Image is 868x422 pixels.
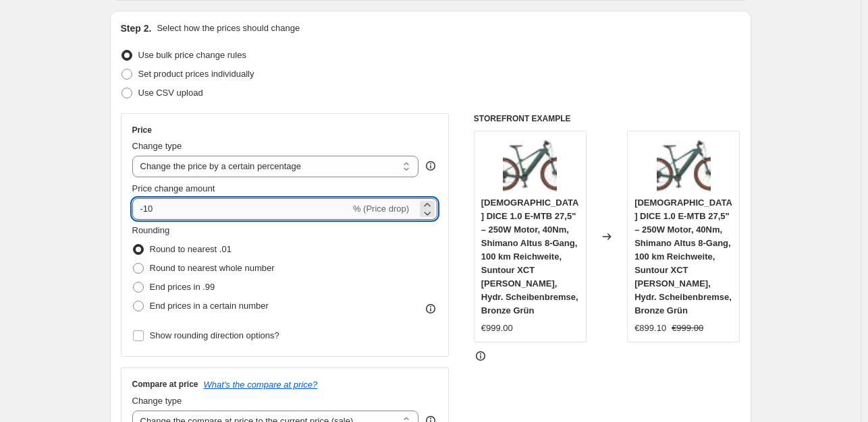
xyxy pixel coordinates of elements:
[138,88,203,98] span: Use CSV upload
[474,113,740,124] h6: STOREFRONT EXAMPLE
[132,198,350,220] input: -15
[481,322,513,335] div: €999.00
[132,183,215,193] span: Price change amount
[204,380,318,390] button: What's the compare at price?
[672,322,703,335] strike: €999.00
[138,50,246,60] span: Use bulk price change rules
[353,204,409,214] span: % (Price drop)
[132,141,182,151] span: Change type
[150,282,215,292] span: End prices in .99
[150,244,232,254] span: Round to nearest .01
[121,22,152,35] h2: Step 2.
[503,138,557,192] img: 81Rf_SKrUbL_80x.jpg
[132,379,198,390] h3: Compare at price
[138,69,254,79] span: Set product prices individually
[150,330,279,340] span: Show rounding direction options?
[150,301,269,311] span: End prices in a certain number
[132,225,170,235] span: Rounding
[132,396,182,406] span: Change type
[657,138,711,192] img: 81Rf_SKrUbL_80x.jpg
[634,322,666,335] div: €899.10
[634,198,732,315] span: [DEMOGRAPHIC_DATA] DICE 1.0 E-MTB 27,5" – 250W Motor, 40Nm, Shimano Altus 8-Gang, 100 km Reichwei...
[150,263,275,273] span: Round to nearest whole number
[481,198,579,315] span: [DEMOGRAPHIC_DATA] DICE 1.0 E-MTB 27,5" – 250W Motor, 40Nm, Shimano Altus 8-Gang, 100 km Reichwei...
[132,125,152,135] h3: Price
[424,159,437,173] div: help
[157,22,300,35] p: Select how the prices should change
